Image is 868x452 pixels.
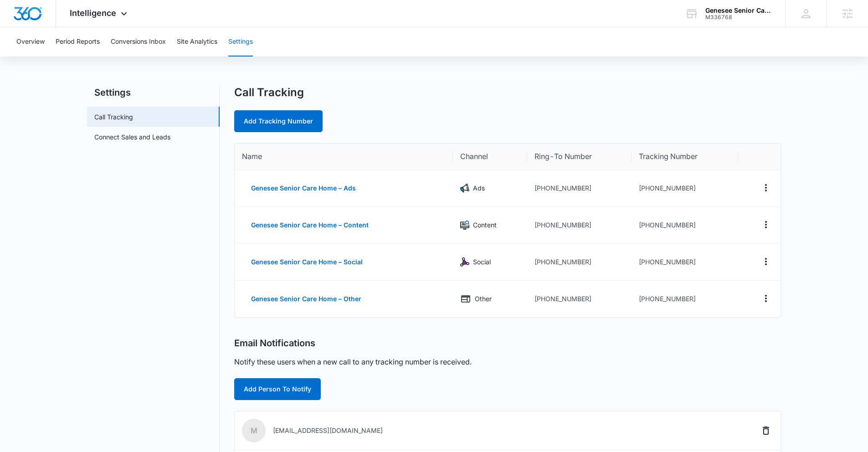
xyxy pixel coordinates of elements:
[759,180,773,195] button: Actions
[759,217,773,232] button: Actions
[242,288,370,310] button: Genesee Senior Care Home – Other
[234,356,472,367] p: Notify these users when a new call to any tracking number is received.
[234,378,321,400] button: Add Person To Notify
[475,294,492,304] p: Other
[705,7,772,14] div: account name
[242,177,365,199] button: Genesee Senior Care Home – Ads
[177,27,217,56] button: Site Analytics
[759,291,773,306] button: Actions
[70,8,116,18] span: Intelligence
[632,170,738,207] td: [PHONE_NUMBER]
[527,244,632,281] td: [PHONE_NUMBER]
[56,27,100,56] button: Period Reports
[235,144,453,170] th: Name
[460,257,469,267] img: Social
[527,170,632,207] td: [PHONE_NUMBER]
[527,207,632,244] td: [PHONE_NUMBER]
[527,144,632,170] th: Ring-To Number
[759,423,773,438] button: Delete
[16,27,45,56] button: Overview
[453,144,527,170] th: Channel
[111,27,166,56] button: Conversions Inbox
[228,27,253,56] button: Settings
[94,132,170,142] a: Connect Sales and Leads
[632,281,738,317] td: [PHONE_NUMBER]
[460,184,469,193] img: Ads
[759,254,773,269] button: Actions
[234,86,304,99] h1: Call Tracking
[632,144,738,170] th: Tracking Number
[242,419,266,442] span: M
[242,214,378,236] button: Genesee Senior Care Home – Content
[234,338,315,349] h2: Email Notifications
[473,183,485,193] p: Ads
[527,281,632,317] td: [PHONE_NUMBER]
[632,207,738,244] td: [PHONE_NUMBER]
[460,221,469,230] img: Content
[234,110,323,132] a: Add Tracking Number
[242,251,372,273] button: Genesee Senior Care Home – Social
[632,244,738,281] td: [PHONE_NUMBER]
[473,257,491,267] p: Social
[705,14,772,21] div: account id
[235,411,694,450] td: [EMAIL_ADDRESS][DOMAIN_NAME]
[94,112,133,122] a: Call Tracking
[473,220,497,230] p: Content
[87,86,220,99] h2: Settings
